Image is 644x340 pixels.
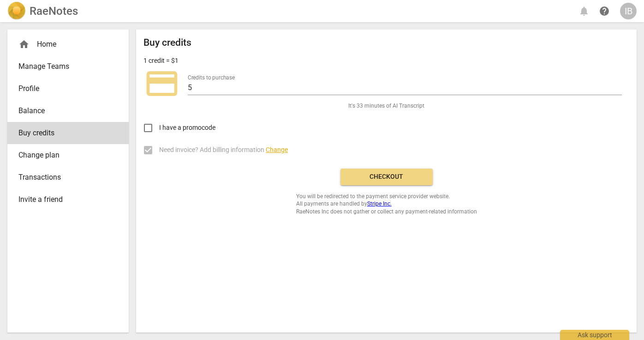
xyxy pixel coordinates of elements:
[560,330,629,340] div: Ask support
[188,75,235,80] label: Credits to purchase
[7,33,129,55] div: Home
[367,200,392,207] a: Stripe Inc.
[599,6,610,17] span: help
[159,145,288,155] span: Need invoice? Add billing information
[7,188,129,211] a: Invite a friend
[18,150,110,161] span: Change plan
[348,102,424,110] span: It's 33 minutes of AI Transcript
[7,100,129,122] a: Balance
[18,61,110,72] span: Manage Teams
[18,39,30,50] span: home
[143,65,180,102] span: credit_card
[296,193,477,216] span: You will be redirected to the payment service provider website. All payments are handled by RaeNo...
[18,39,110,50] div: Home
[340,169,433,185] button: Checkout
[7,78,129,100] a: Profile
[7,122,129,144] a: Buy credits
[7,2,78,20] a: LogoRaeNotes
[18,127,110,139] span: Buy credits
[18,194,110,205] span: Invite a friend
[596,3,613,19] a: Help
[266,146,288,153] span: Change
[7,55,129,78] a: Manage Teams
[348,172,425,182] span: Checkout
[143,56,179,66] p: 1 credit = $1
[620,3,637,19] button: IB
[18,105,110,116] span: Balance
[7,166,129,188] a: Transactions
[7,2,26,20] img: Logo
[159,123,215,133] span: I have a promocode
[7,144,129,166] a: Change plan
[30,5,78,18] h2: RaeNotes
[143,37,191,49] h2: Buy credits
[18,172,110,183] span: Transactions
[18,83,110,94] span: Profile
